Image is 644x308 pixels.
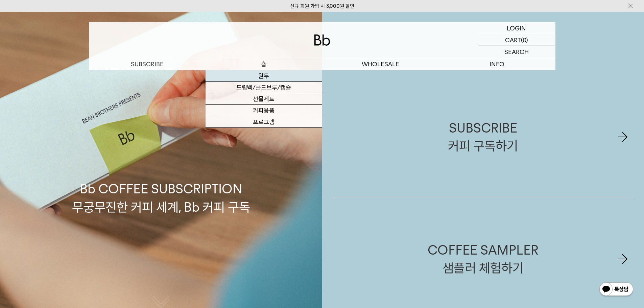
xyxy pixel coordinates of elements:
[504,46,529,58] p: SEARCH
[290,3,354,9] a: 신규 회원 가입 시 3,000원 할인
[521,34,528,46] p: (0)
[505,34,521,46] p: CART
[72,116,250,216] p: Bb COFFEE SUBSCRIPTION 무궁무진한 커피 세계, Bb 커피 구독
[478,34,555,46] a: CART (0)
[448,119,518,155] div: SUBSCRIBE 커피 구독하기
[206,58,322,70] a: 숍
[206,82,322,93] a: 드립백/콜드브루/캡슐
[206,93,322,105] a: 선물세트
[314,34,330,46] img: 로고
[428,241,539,277] div: COFFEE SAMPLER 샘플러 체험하기
[89,58,206,70] a: SUBSCRIBE
[206,116,322,128] a: 프로그램
[322,58,439,70] p: WHOLESALE
[206,70,322,82] a: 원두
[599,282,634,298] img: 카카오톡 채널 1:1 채팅 버튼
[507,22,526,34] p: LOGIN
[206,105,322,116] a: 커피용품
[478,22,555,34] a: LOGIN
[333,76,634,198] a: SUBSCRIBE커피 구독하기
[439,58,555,70] p: INFO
